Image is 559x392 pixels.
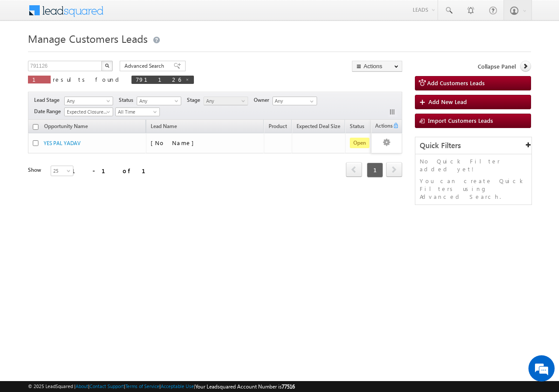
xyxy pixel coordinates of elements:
[372,121,393,132] span: Actions
[350,138,369,148] span: Open
[161,383,194,389] a: Acceptable Use
[420,157,527,173] p: No Quick Filter added yet!
[137,97,179,105] span: Any
[282,383,295,390] span: 77516
[345,121,369,133] a: Status
[64,97,113,105] a: Any
[386,163,402,177] a: next
[428,117,493,124] span: Import Customers Leads
[352,61,402,72] button: Actions
[72,166,156,176] div: 1 - 1 of 1
[420,177,527,201] p: You can create Quick Filters using Advanced Search.
[187,96,204,104] span: Stage
[115,108,160,116] a: All Time
[33,124,38,130] input: Check all records
[76,383,88,389] a: About
[146,121,181,133] span: Lead Name
[116,108,157,116] span: All Time
[119,96,137,104] span: Status
[105,63,109,68] img: Search
[386,162,402,177] span: next
[254,96,273,104] span: Owner
[44,140,80,146] a: YES PAL YADAV
[65,108,110,116] span: Expected Closure Date
[297,123,340,129] span: Expected Deal Size
[204,97,248,105] a: Any
[269,123,287,129] span: Product
[124,62,167,70] span: Advanced Search
[415,137,531,154] div: Quick Filters
[478,62,516,70] span: Collapse Panel
[195,383,295,390] span: Your Leadsquared Account Number is
[137,97,181,105] a: Any
[428,98,467,105] span: Add New Lead
[90,383,124,389] a: Contact Support
[51,167,74,175] span: 25
[273,97,317,105] input: Type to Search
[346,163,362,177] a: prev
[305,97,316,106] a: Show All Items
[28,382,295,391] span: © 2025 LeadSquared | | | | |
[44,123,88,129] span: Opportunity Name
[65,97,110,105] span: Any
[28,31,148,45] span: Manage Customers Leads
[51,166,73,176] a: 25
[204,97,245,105] span: Any
[292,121,345,133] a: Expected Deal Size
[151,139,198,146] span: [No Name]
[53,76,122,83] span: results found
[125,383,159,389] a: Terms of Service
[427,79,485,87] span: Add Customers Leads
[367,163,383,177] span: 1
[32,76,46,83] span: 1
[346,162,362,177] span: prev
[136,76,181,83] span: 791126
[64,108,113,116] a: Expected Closure Date
[40,121,92,133] a: Opportunity Name
[34,108,64,115] span: Date Range
[34,96,63,104] span: Lead Stage
[28,166,44,174] div: Show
